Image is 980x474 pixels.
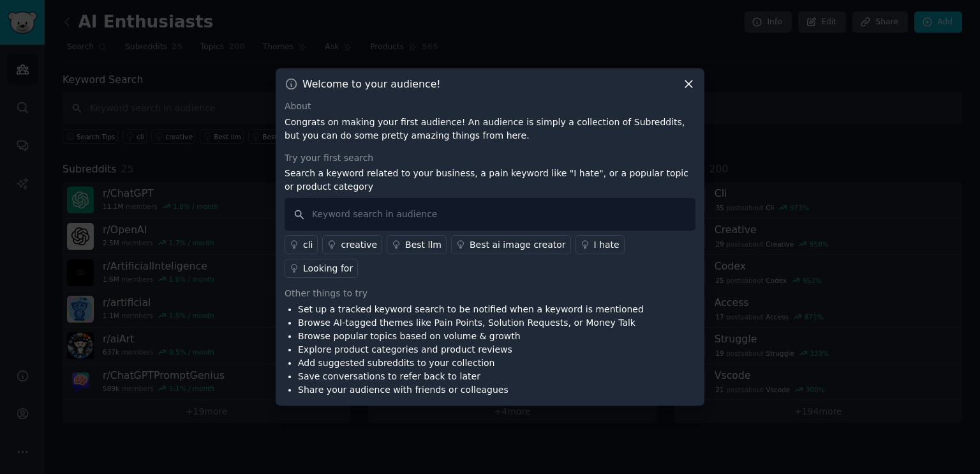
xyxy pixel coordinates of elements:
div: Best ai image creator [470,238,566,252]
div: creative [341,238,377,252]
a: Looking for [285,259,358,278]
div: cli [303,238,313,252]
p: Congrats on making your first audience! An audience is simply a collection of Subreddits, but you... [285,116,695,142]
div: Try your first search [285,151,695,165]
li: Explore product categories and product reviews [298,343,644,356]
li: Browse AI-tagged themes like Pain Points, Solution Requests, or Money Talk [298,316,644,330]
h3: Welcome to your audience! [302,77,441,91]
a: Best ai image creator [451,235,571,254]
li: Set up a tracked keyword search to be notified when a keyword is mentioned [298,303,644,316]
li: Share your audience with friends or colleagues [298,383,644,397]
a: Best llm [387,235,447,254]
div: Looking for [303,262,353,275]
div: About [285,100,695,113]
div: Best llm [405,238,442,252]
a: cli [285,235,318,254]
a: I hate [575,235,625,254]
p: Search a keyword related to your business, a pain keyword like "I hate", or a popular topic or pr... [285,167,695,194]
div: Other things to try [285,287,695,300]
a: creative [322,235,382,254]
div: I hate [594,238,620,252]
li: Browse popular topics based on volume & growth [298,330,644,343]
li: Add suggested subreddits to your collection [298,356,644,370]
li: Save conversations to refer back to later [298,370,644,383]
input: Keyword search in audience [285,198,695,231]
